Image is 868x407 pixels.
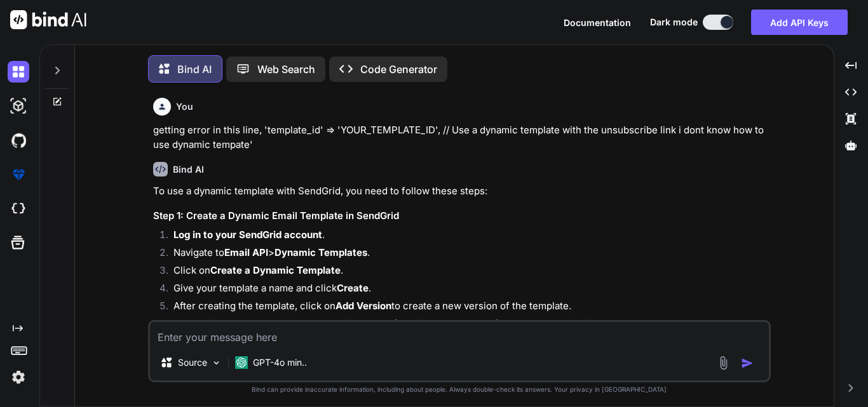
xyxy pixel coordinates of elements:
p: GPT-4o min.. [253,356,307,369]
strong: Create a Dynamic Template [210,264,341,276]
img: Pick Models [211,357,222,368]
p: Bind can provide inaccurate information, including about people. Always double-check its answers.... [148,385,771,394]
p: Click on . [173,264,768,278]
p: . [173,228,768,243]
p: After creating the template, click on to create a new version of the template. [173,299,768,314]
img: icon [741,357,754,370]
strong: Log in to your SendGrid account [173,229,322,241]
p: Navigate to > . [173,246,768,260]
strong: Create [337,282,369,294]
p: Bind AI [177,62,212,77]
p: Code Generator [360,62,437,77]
button: Documentation [564,16,631,29]
img: settings [8,366,29,388]
p: getting error in this line, 'template_id' => 'YOUR_TEMPLATE_ID', // Use a dynamic template with t... [153,123,768,152]
img: Bind AI [10,10,86,29]
img: darkChat [8,61,29,83]
img: darkAi-studio [8,95,29,117]
h6: You [176,100,193,113]
p: In the editor, you can design your email. Use the following placeholder for the unsubscribe link: [173,317,768,331]
img: premium [8,164,29,185]
strong: Dynamic Templates [275,246,367,258]
img: githubDark [8,130,29,151]
img: GPT-4o mini [235,356,248,369]
strong: Add Version [336,300,391,312]
strong: Email API [224,246,268,258]
button: Add API Keys [751,10,848,35]
h3: Step 1: Create a Dynamic Email Template in SendGrid [153,209,768,224]
img: cloudideIcon [8,198,29,220]
h6: Bind AI [173,163,204,176]
span: Documentation [564,17,631,28]
p: Web Search [257,62,315,77]
span: Dark mode [650,16,698,29]
img: attachment [716,356,731,370]
p: Source [178,356,207,369]
p: Give your template a name and click . [173,281,768,296]
p: To use a dynamic template with SendGrid, you need to follow these steps: [153,184,768,199]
